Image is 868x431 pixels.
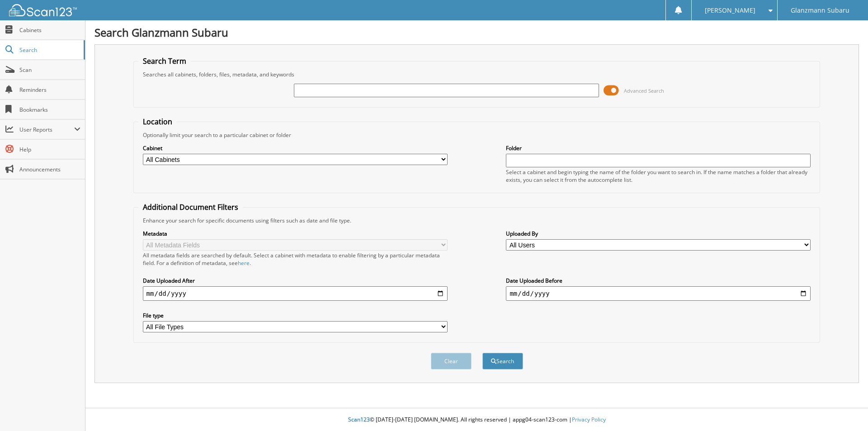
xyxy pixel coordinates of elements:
span: User Reports [19,126,74,133]
label: Folder [506,144,811,152]
button: Clear [431,353,472,369]
label: Metadata [143,230,448,237]
a: here [238,259,250,267]
span: Scan123 [348,416,370,423]
input: start [143,286,448,301]
div: Select a cabinet and begin typing the name of the folder you want to search in. If the name match... [506,168,811,184]
img: scan123-logo-white.svg [9,4,77,16]
span: Advanced Search [624,87,664,94]
label: Date Uploaded Before [506,277,811,284]
span: Reminders [19,86,80,94]
h1: Search Glanzmann Subaru [94,25,859,40]
div: © [DATE]-[DATE] [DOMAIN_NAME]. All rights reserved | appg04-scan123-com | [85,409,868,431]
div: Searches all cabinets, folders, files, metadata, and keywords [138,71,816,78]
span: Bookmarks [19,106,80,114]
span: Announcements [19,166,80,173]
div: All metadata fields are searched by default. Select a cabinet with metadata to enable filtering b... [143,251,448,267]
span: Help [19,146,80,153]
button: Search [482,353,523,369]
label: Date Uploaded After [143,277,448,284]
div: Enhance your search for specific documents using filters such as date and file type. [138,217,816,224]
div: Optionally limit your search to a particular cabinet or folder [138,131,816,139]
span: [PERSON_NAME] [705,8,755,13]
span: Search [19,46,79,54]
span: Glanzmann Subaru [791,8,849,13]
span: Cabinets [19,26,80,34]
label: Uploaded By [506,230,811,237]
legend: Search Term [138,56,191,66]
legend: Additional Document Filters [138,202,243,212]
label: Cabinet [143,144,448,152]
a: Privacy Policy [572,416,606,423]
label: File type [143,312,448,319]
input: end [506,286,811,301]
legend: Location [138,117,177,127]
span: Scan [19,66,80,74]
